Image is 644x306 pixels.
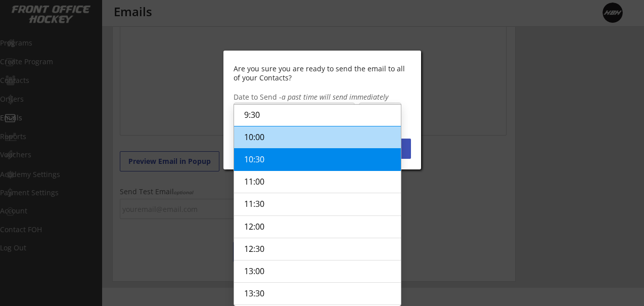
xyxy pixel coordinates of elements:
li: 13:00 [234,259,401,282]
li: 12:00 [234,215,401,238]
input: 12:00 [359,103,401,122]
li: 10:30 [234,148,401,170]
li: 12:30 [234,237,401,260]
li: 13:30 [234,282,401,305]
li: 11:30 [234,193,401,215]
div: Date to Send - [234,94,410,101]
div: Are you sure you are ready to send the email to all of your Contacts? [234,64,411,82]
li: 10:00 [234,125,401,148]
li: 11:00 [234,170,401,193]
input: 10/01/2025 [234,103,355,122]
li: 9:30 [234,103,401,126]
em: a past time will send immediately [282,92,388,102]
